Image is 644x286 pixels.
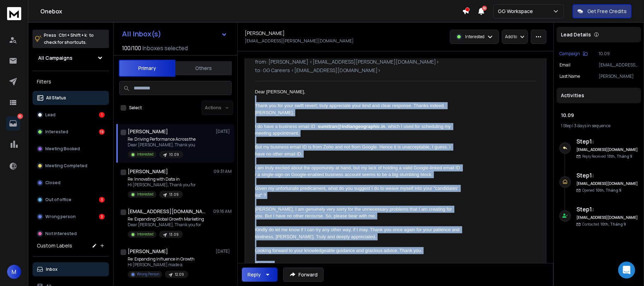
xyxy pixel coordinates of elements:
[596,188,621,193] span: 10th, Tháng 9
[255,261,462,268] div: Regards,
[599,74,638,79] p: [PERSON_NAME]
[45,163,87,169] p: Meeting Completed
[561,31,591,38] p: Lead Details
[618,262,635,279] div: Open Intercom Messenger
[99,112,105,118] div: 1
[582,188,621,193] p: Opened
[33,125,109,139] button: Interested19
[33,193,109,207] button: Out of office3
[33,159,109,173] button: Meeting Completed
[137,152,153,157] p: Interested
[33,262,109,276] button: Inbox
[33,227,109,241] button: Not Interested
[129,105,142,111] label: Select
[559,74,580,79] p: Last Name
[40,7,462,16] h1: Onebox
[33,176,109,190] button: Closed
[559,62,570,68] p: Email
[482,6,487,11] span: 50
[128,137,196,142] p: Re: Driving Performance Across the
[38,54,72,62] h1: All Campaigns
[561,112,637,119] h1: 10.09
[248,271,261,278] div: Reply
[245,38,354,44] p: [EMAIL_ADDRESS][PERSON_NAME][DOMAIN_NAME]
[245,30,285,37] h1: [PERSON_NAME]
[137,192,153,197] p: Interested
[119,60,175,77] button: Primary
[45,180,60,186] p: Closed
[128,128,168,135] h1: [PERSON_NAME]
[573,4,632,18] button: Get Free Credits
[128,217,204,222] p: Re: Expanding Global Growth Marketing
[45,129,68,135] p: Interested
[6,116,20,130] a: 26
[122,44,141,52] span: 100 / 100
[7,7,21,20] img: logo
[116,27,233,41] button: All Inbox(s)
[175,272,184,278] p: 12.09
[561,123,572,129] span: 1 Step
[255,226,462,240] div: Kindly do let me know if I can try any other way, if I may. Thank you once again for your patienc...
[33,108,109,122] button: Lead1
[99,197,105,203] div: 3
[242,268,278,282] button: Reply
[465,34,485,40] p: Interested
[255,206,462,220] div: [PERSON_NAME], I am genuinely very sorry for the unnecessary problems that I am creating for you....
[576,215,638,220] h6: [EMAIL_ADDRESS][DOMAIN_NAME]
[216,129,232,135] p: [DATE]
[128,177,196,182] p: Re: Innovating with Data in
[557,88,641,103] div: Activities
[44,32,94,46] p: Press to check for shortcuts.
[576,205,638,214] h6: Step 1 :
[128,248,168,255] h1: [PERSON_NAME]
[582,154,632,159] p: Reply Received
[128,208,205,215] h1: [EMAIL_ADDRESS][DOMAIN_NAME]
[559,51,588,57] button: Campaign
[128,257,195,262] p: Re: Expanding Influence in Growth
[137,232,153,237] p: Interested
[128,222,204,228] p: Dear [PERSON_NAME], Thank you for
[283,268,324,282] button: Forward
[33,91,109,105] button: All Status
[45,112,56,118] p: Lead
[45,146,80,152] p: Meeting Booked
[601,222,626,227] span: 10th, Tháng 9
[45,231,77,237] p: Not Interested
[37,242,72,249] h3: Custom Labels
[169,192,179,198] p: 13.09
[122,30,161,37] h1: All Inbox(s)
[255,67,536,74] p: to: GG Careers <[EMAIL_ADDRESS][DOMAIN_NAME]>
[576,137,638,146] h6: Step 1 :
[582,222,626,227] p: Contacted
[45,197,71,203] p: Out of office
[137,272,159,277] p: Wrong Person
[128,168,168,175] h1: [PERSON_NAME]
[559,51,580,57] p: Campaign
[498,8,536,15] p: GG Workspace
[213,209,232,215] p: 09:16 AM
[58,31,88,39] span: Ctrl + Shift + k
[576,147,638,152] h6: [EMAIL_ADDRESS][DOMAIN_NAME]
[255,164,462,178] div: I am truly excited about the opportunity at hand, but my lack of holding a valid Google-linked em...
[505,34,517,40] p: Add to
[143,44,188,52] h3: Inboxes selected
[33,77,109,87] h3: Filters
[7,265,21,279] button: M
[607,154,632,159] span: 13th, Tháng 9
[128,182,196,188] p: Hi [PERSON_NAME], Thank you for
[214,169,232,175] p: 09:31 AM
[17,113,23,119] p: 26
[99,129,105,135] div: 19
[255,88,462,95] div: Dear [PERSON_NAME],
[169,232,179,238] p: 13.09
[561,123,637,129] div: |
[599,62,638,68] p: [EMAIL_ADDRESS][PERSON_NAME][DOMAIN_NAME]
[33,142,109,156] button: Meeting Booked
[33,210,109,224] button: Wrong person3
[45,214,76,220] p: Wrong person
[175,60,232,76] button: Others
[46,95,66,101] p: All Status
[576,171,638,180] h6: Step 1 :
